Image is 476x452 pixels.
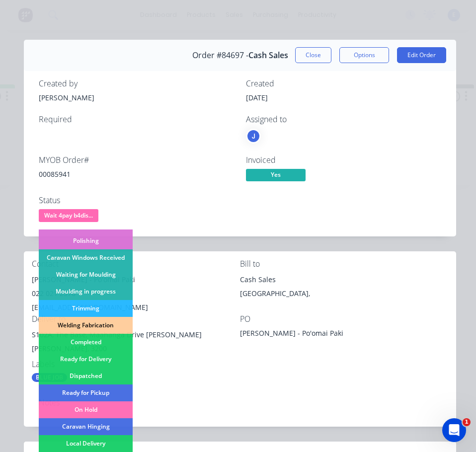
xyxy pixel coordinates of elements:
button: Close [295,47,331,63]
div: Polishing [39,232,133,249]
div: Trimming [39,300,133,317]
div: Invoiced [246,155,441,165]
span: Order #84697 - [192,51,248,60]
span: Wait 4pay b4dis... [39,209,98,222]
div: Cash Sales[GEOGRAPHIC_DATA], [240,273,448,304]
div: MYOB Order # [39,155,234,165]
div: [PERSON_NAME] - Po'omai Paki [240,328,364,342]
div: Deliver to [32,314,240,324]
div: [PERSON_NAME], 3200 [32,342,240,356]
div: Notes [39,398,441,407]
div: On Hold [39,401,133,418]
div: 00085941 [39,169,234,179]
button: J [246,129,261,144]
div: [EMAIL_ADDRESS][DOMAIN_NAME] [32,301,240,314]
div: Created by [39,79,234,88]
div: Ready for Pickup [39,384,133,401]
div: [GEOGRAPHIC_DATA], [240,287,448,301]
div: [PERSON_NAME] - Po'omai Paki [32,273,240,287]
div: Caravan Hinging [39,418,133,435]
div: Ready for Delivery [39,351,133,368]
div: Dispatched [39,368,133,384]
div: [PERSON_NAME] - Po'omai Paki022 021 2376[EMAIL_ADDRESS][DOMAIN_NAME] [32,273,240,314]
div: Completed [39,334,133,351]
div: Waiting for Moulding [39,266,133,283]
button: Options [339,47,389,63]
div: 022 021 2376 [32,287,240,301]
div: Created [246,79,441,88]
div: Cash Sales [240,273,448,287]
div: S102A, The Base, Maahanga Drive [PERSON_NAME][PERSON_NAME], 3200 [32,328,240,360]
div: Labels [32,360,240,369]
div: Contact [32,259,240,269]
div: [PERSON_NAME] [39,92,234,103]
div: PO [240,314,448,324]
div: Caravan Windows Received [39,249,133,266]
span: Cash Sales [248,51,288,60]
div: Welding Fabrication [39,317,133,334]
button: Wait 4pay b4dis... [39,209,98,224]
div: Required [39,115,234,124]
span: Yes [246,169,306,181]
button: Edit Order [397,47,446,63]
span: 1 [463,418,471,426]
iframe: Intercom live chat [442,418,466,442]
div: Status [39,196,234,205]
div: Assigned to [246,115,441,124]
span: [DATE] [246,93,268,102]
div: S102A, The Base, Maahanga Drive [PERSON_NAME] [32,328,240,342]
div: BLUE JOB [32,373,67,382]
div: Bill to [240,259,448,269]
div: Local Delivery [39,435,133,452]
div: Moulding in progress [39,283,133,300]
